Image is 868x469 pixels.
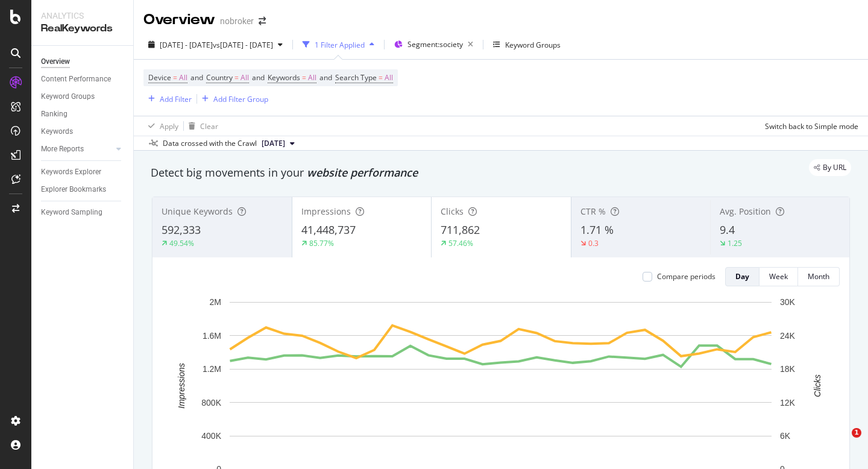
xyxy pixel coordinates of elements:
[41,90,125,103] a: Keyword Groups
[813,374,822,397] text: Clicks
[41,166,101,178] div: Keywords Explorer
[41,108,125,121] a: Ranking
[257,136,300,151] button: [DATE]
[798,267,840,286] button: Month
[301,222,356,237] span: 41,448,737
[302,72,306,83] span: =
[385,69,393,86] span: All
[823,164,846,171] span: By URL
[213,94,268,104] div: Add Filter Group
[319,72,332,83] span: and
[41,55,125,68] a: Overview
[268,72,300,83] span: Keywords
[252,72,265,83] span: and
[580,206,606,217] span: CTR %
[143,116,178,136] button: Apply
[143,35,288,54] button: [DATE] - [DATE]vs[DATE] - [DATE]
[407,39,463,49] span: Segment: society
[41,183,106,196] div: Explorer Bookmarks
[203,331,221,341] text: 1.6M
[163,138,257,149] div: Data crossed with the Crawl
[780,364,796,374] text: 18K
[809,159,851,176] div: legacy label
[735,271,749,282] div: Day
[220,15,254,27] div: nobroker
[41,166,125,178] a: Keywords Explorer
[201,431,221,441] text: 400K
[852,428,861,438] span: 1
[309,238,334,248] div: 85.77%
[780,398,796,408] text: 12K
[190,72,203,83] span: and
[179,69,187,86] span: All
[200,121,218,131] div: Clear
[41,206,102,219] div: Keyword Sampling
[41,55,70,68] div: Overview
[262,138,285,149] span: 2025 Aug. 4th
[379,72,383,83] span: =
[720,222,735,237] span: 9.4
[210,297,221,307] text: 2M
[389,35,478,54] button: Segment:society
[41,206,125,219] a: Keyword Sampling
[657,271,715,282] div: Compare periods
[808,271,829,282] div: Month
[780,431,791,441] text: 6K
[759,267,798,286] button: Week
[173,72,177,83] span: =
[41,108,68,121] div: Ranking
[162,206,233,217] span: Unique Keywords
[241,69,249,86] span: All
[41,125,73,138] div: Keywords
[206,72,233,83] span: Country
[301,206,351,217] span: Impressions
[41,10,124,22] div: Analytics
[41,22,124,36] div: RealKeywords
[441,206,464,217] span: Clicks
[780,297,796,307] text: 30K
[169,238,194,248] div: 49.54%
[259,17,266,25] div: arrow-right-arrow-left
[765,121,858,131] div: Switch back to Simple mode
[488,35,565,54] button: Keyword Groups
[143,10,215,30] div: Overview
[41,143,84,156] div: More Reports
[588,238,599,248] div: 0.3
[160,40,213,50] span: [DATE] - [DATE]
[160,121,178,131] div: Apply
[213,40,273,50] span: vs [DATE] - [DATE]
[41,143,113,156] a: More Reports
[143,92,192,106] button: Add Filter
[315,40,365,50] div: 1 Filter Applied
[41,73,125,86] a: Content Performance
[197,92,268,106] button: Add Filter Group
[41,90,95,103] div: Keyword Groups
[184,116,218,136] button: Clear
[41,73,111,86] div: Content Performance
[780,331,796,341] text: 24K
[725,267,759,286] button: Day
[203,364,221,374] text: 1.2M
[160,94,192,104] div: Add Filter
[308,69,316,86] span: All
[728,238,742,248] div: 1.25
[580,222,614,237] span: 1.71 %
[41,183,125,196] a: Explorer Bookmarks
[448,238,473,248] div: 57.46%
[760,116,858,136] button: Switch back to Simple mode
[298,35,379,54] button: 1 Filter Applied
[441,222,480,237] span: 711,862
[335,72,377,83] span: Search Type
[148,72,171,83] span: Device
[720,206,771,217] span: Avg. Position
[201,398,221,408] text: 800K
[505,40,561,50] div: Keyword Groups
[162,222,201,237] span: 592,333
[41,125,125,138] a: Keywords
[234,72,239,83] span: =
[827,428,856,457] iframe: Intercom live chat
[769,271,788,282] div: Week
[177,363,186,408] text: Impressions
